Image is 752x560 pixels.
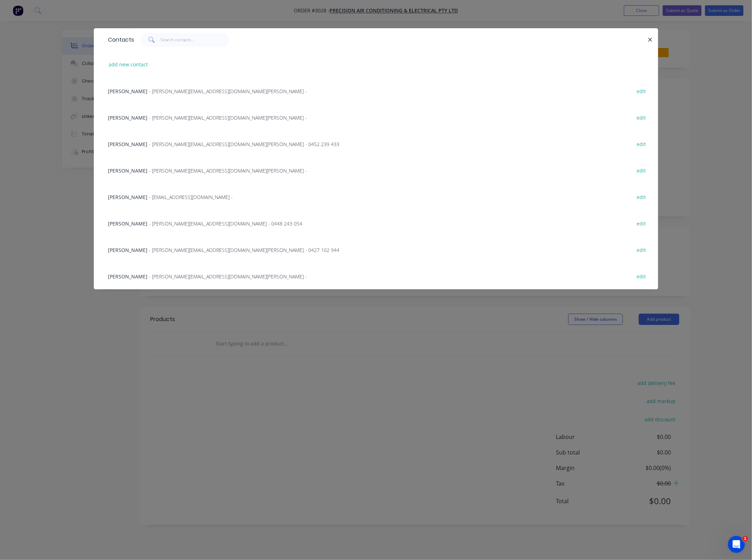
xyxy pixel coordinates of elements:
span: - [PERSON_NAME][EMAIL_ADDRESS][DOMAIN_NAME][PERSON_NAME] - 0452 239 433 [149,141,339,147]
span: [PERSON_NAME] [108,220,147,227]
span: 1 [742,536,748,542]
span: - [PERSON_NAME][EMAIL_ADDRESS][DOMAIN_NAME] - 0448 243 054 [149,220,302,227]
button: edit [633,271,650,281]
span: - [EMAIL_ADDRESS][DOMAIN_NAME] - [149,194,233,200]
iframe: Intercom live chat [728,536,745,553]
span: [PERSON_NAME] [108,141,147,147]
button: edit [633,139,650,149]
input: Search contacts... [161,33,230,47]
span: [PERSON_NAME] [108,194,147,200]
button: edit [633,218,650,228]
button: edit [633,192,650,201]
button: edit [633,245,650,254]
span: - [PERSON_NAME][EMAIL_ADDRESS][DOMAIN_NAME][PERSON_NAME] - 0427 102 944 [149,247,339,253]
span: - [PERSON_NAME][EMAIL_ADDRESS][DOMAIN_NAME][PERSON_NAME] - [149,273,307,280]
span: [PERSON_NAME] [108,273,147,280]
button: edit [633,86,650,96]
button: edit [633,165,650,175]
button: edit [633,113,650,122]
button: add new contact [105,60,152,69]
div: Contacts [104,29,134,51]
span: [PERSON_NAME] [108,114,147,121]
span: - [PERSON_NAME][EMAIL_ADDRESS][DOMAIN_NAME][PERSON_NAME] - [149,88,307,95]
span: [PERSON_NAME] [108,88,147,95]
span: - [PERSON_NAME][EMAIL_ADDRESS][DOMAIN_NAME][PERSON_NAME] - [149,114,307,121]
span: - [PERSON_NAME][EMAIL_ADDRESS][DOMAIN_NAME][PERSON_NAME] - [149,167,307,174]
span: [PERSON_NAME] [108,167,147,174]
span: [PERSON_NAME] [108,247,147,253]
